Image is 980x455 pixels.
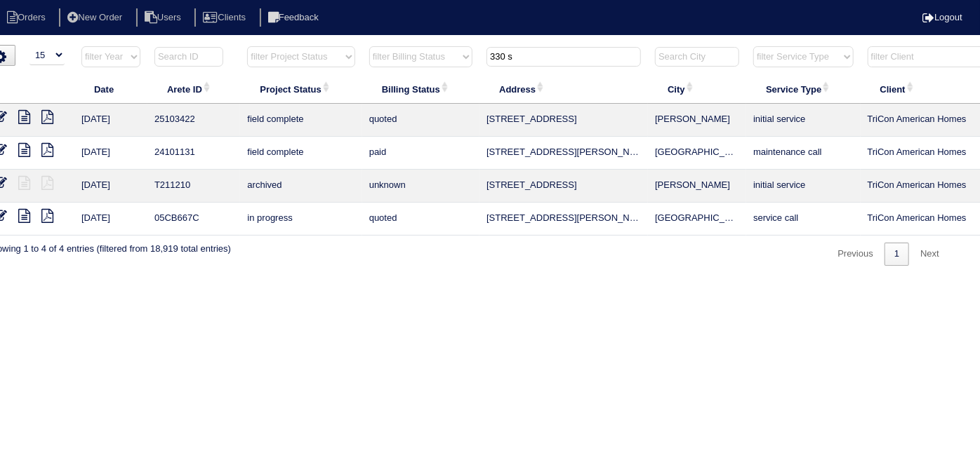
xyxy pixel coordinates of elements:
td: [PERSON_NAME] [648,104,746,137]
td: maintenance call [746,137,860,170]
td: T211210 [147,170,240,203]
a: Users [136,12,192,22]
input: Search City [655,47,739,67]
li: Feedback [260,8,330,27]
a: Next [911,243,949,266]
td: quoted [362,104,479,137]
td: archived [240,170,362,203]
td: field complete [240,137,362,170]
input: Search Address [486,47,641,67]
li: Users [136,8,192,27]
td: 24101131 [147,137,240,170]
td: initial service [746,104,860,137]
a: Clients [194,12,257,22]
th: Address: activate to sort column ascending [479,74,648,104]
td: 25103422 [147,104,240,137]
th: Billing Status: activate to sort column ascending [362,74,479,104]
td: [STREET_ADDRESS] [479,104,648,137]
td: [GEOGRAPHIC_DATA] [648,137,746,170]
td: field complete [240,104,362,137]
td: quoted [362,203,479,236]
li: New Order [59,8,133,27]
th: Date [74,74,147,104]
td: [STREET_ADDRESS][PERSON_NAME] [479,137,648,170]
a: 1 [885,243,909,266]
th: City: activate to sort column ascending [648,74,746,104]
td: [GEOGRAPHIC_DATA] [648,203,746,236]
td: [DATE] [74,170,147,203]
td: 05CB667C [147,203,240,236]
a: New Order [59,12,133,22]
th: Service Type: activate to sort column ascending [746,74,860,104]
input: Search ID [154,47,223,67]
th: Arete ID: activate to sort column ascending [147,74,240,104]
a: Logout [922,12,962,22]
td: [PERSON_NAME] [648,170,746,203]
td: unknown [362,170,479,203]
td: [DATE] [74,137,147,170]
td: in progress [240,203,362,236]
a: Previous [828,243,883,266]
td: initial service [746,170,860,203]
td: [DATE] [74,104,147,137]
td: [STREET_ADDRESS] [479,170,648,203]
td: service call [746,203,860,236]
td: [DATE] [74,203,147,236]
th: Project Status: activate to sort column ascending [240,74,362,104]
li: Clients [194,8,257,27]
td: paid [362,137,479,170]
td: [STREET_ADDRESS][PERSON_NAME] [479,203,648,236]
